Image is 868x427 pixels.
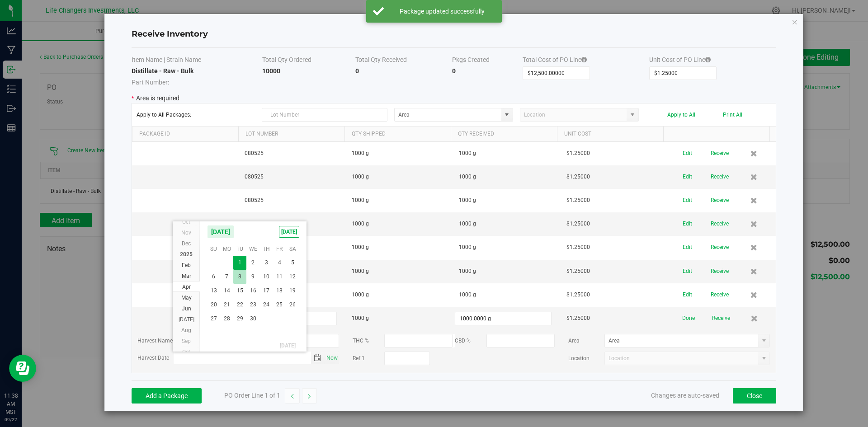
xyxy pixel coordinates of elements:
[273,256,286,270] td: Friday, April 4, 2025
[453,142,561,165] td: 1000 g
[273,270,286,284] span: 11
[324,352,339,364] span: select
[286,256,299,270] span: 5
[233,298,246,312] span: 22
[260,284,273,298] td: Thursday, April 17, 2025
[650,67,716,80] input: Unit Cost
[453,283,561,307] td: 1000 g
[246,256,259,270] span: 2
[557,127,663,142] th: Unit Cost
[523,55,649,66] th: Total Cost of PO Line
[179,316,194,323] span: [DATE]
[181,230,191,236] span: Nov
[260,256,273,270] td: Thursday, April 3, 2025
[711,145,729,161] button: Receive
[182,349,190,355] span: Oct
[568,354,604,363] label: Location
[561,189,668,212] td: $1.25000
[132,67,193,75] strong: Distillate - Raw - Bulk
[683,239,692,255] button: Edit
[181,295,192,301] span: May
[346,236,453,259] td: 1000 g
[207,298,220,312] td: Sunday, April 20, 2025
[233,242,246,256] th: Tu
[523,67,590,80] input: Total Cost
[233,256,246,270] span: 1
[286,242,299,256] th: Sa
[561,212,668,236] td: $1.25000
[705,56,711,63] i: Specifying a total cost will update all package costs.
[207,270,220,284] span: 6
[246,284,259,298] td: Wednesday, April 16, 2025
[286,270,299,284] span: 12
[453,212,561,236] td: 1000 g
[581,56,587,63] i: Specifying a total cost will update all package costs.
[132,28,776,40] h4: Receive Inventory
[207,339,299,352] th: [DATE]
[346,142,453,165] td: 1000 g
[286,298,299,312] span: 26
[233,284,246,298] span: 15
[561,165,668,189] td: $1.25000
[286,256,299,270] td: Saturday, April 5, 2025
[273,270,286,284] td: Friday, April 11, 2025
[239,142,346,165] td: 080525
[711,169,729,185] button: Receive
[260,298,273,312] span: 24
[207,312,220,326] span: 27
[346,212,453,236] td: 1000 g
[683,192,692,208] button: Edit
[452,55,523,66] th: Pkgs Created
[136,94,179,102] span: Area is required
[207,298,220,312] span: 20
[723,112,742,118] button: Print All
[207,270,220,284] td: Sunday, April 6, 2025
[395,108,501,121] input: Area
[239,189,346,212] td: 080525
[246,242,259,256] th: We
[605,334,759,347] input: Area
[346,189,453,212] td: 1000 g
[260,298,273,312] td: Thursday, April 24, 2025
[452,67,456,75] strong: 0
[683,287,692,303] button: Edit
[137,112,255,118] span: Apply to All Packages:
[311,352,324,364] span: Toggle calendar
[220,312,233,326] td: Monday, April 28, 2025
[561,236,668,259] td: $1.25000
[346,260,453,283] td: 1000 g
[181,327,191,333] span: Aug
[180,251,193,258] span: 2025
[132,79,169,86] span: Part Number:
[344,127,451,142] th: Qty Shipped
[260,270,273,284] span: 10
[262,55,355,66] th: Total Qty Ordered
[279,226,299,238] span: [DATE]
[262,108,387,122] input: Lot Number
[207,242,220,256] th: Su
[453,236,561,259] td: 1000 g
[246,312,259,326] td: Wednesday, April 30, 2025
[561,142,668,165] td: $1.25000
[246,270,259,284] td: Wednesday, April 9, 2025
[182,273,191,279] span: Mar
[711,263,729,279] button: Receive
[246,312,259,326] span: 30
[683,263,692,279] button: Edit
[239,165,346,189] td: 080525
[355,67,359,75] strong: 0
[711,287,729,303] button: Receive
[182,262,191,268] span: Feb
[239,212,346,236] td: 080525
[453,260,561,283] td: 1000 g
[132,55,263,66] th: Item Name | Strain Name
[286,298,299,312] td: Saturday, April 26, 2025
[455,337,486,345] label: CBD %
[682,310,695,326] button: Done
[182,338,191,344] span: Sep
[220,298,233,312] td: Monday, April 21, 2025
[260,242,273,256] th: Th
[346,165,453,189] td: 1000 g
[220,242,233,256] th: Mo
[207,284,220,298] td: Sunday, April 13, 2025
